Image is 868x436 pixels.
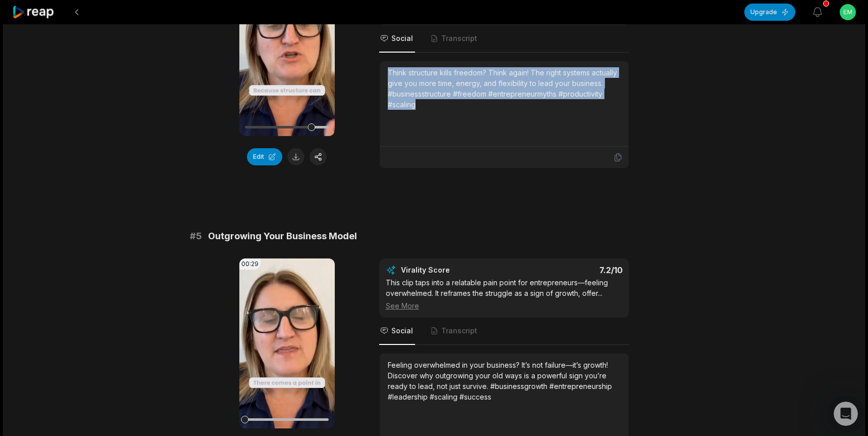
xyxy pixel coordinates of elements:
video: Your browser does not support mp4 format. [239,258,335,428]
button: Edit [247,148,282,165]
div: See More [386,300,623,311]
div: 7.2 /10 [514,265,623,275]
nav: Tabs [379,318,629,345]
button: Upgrade [744,4,795,21]
span: # 5 [190,229,202,243]
span: Transcript [441,33,477,43]
nav: Tabs [379,25,629,53]
div: Virality Score [401,265,509,275]
div: Think structure kills freedom? Think again! The right systems actually give you more time, energy... [388,67,621,110]
span: Outgrowing Your Business Model [208,229,357,243]
span: Transcript [441,326,477,336]
span: Social [391,33,413,43]
iframe: Intercom live chat [834,402,858,426]
div: Feeling overwhelmed in your business? It’s not failure—it’s growth! Discover why outgrowing your ... [388,360,621,402]
div: This clip taps into a relatable pain point for entrepreneurs—feeling overwhelmed. It reframes the... [386,277,623,311]
span: Social [391,326,413,336]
